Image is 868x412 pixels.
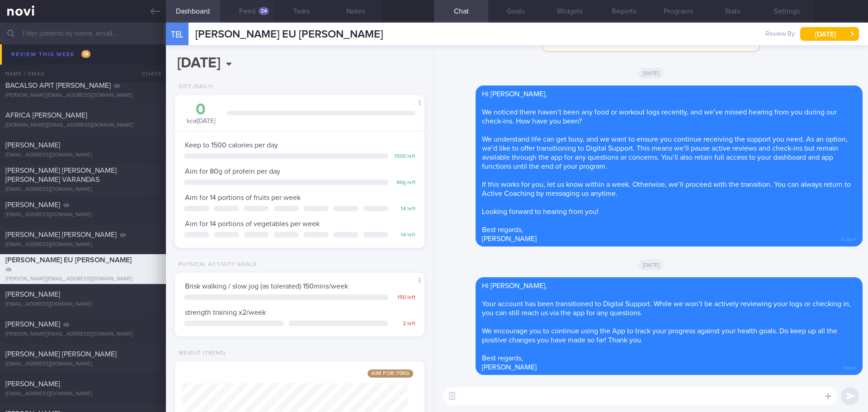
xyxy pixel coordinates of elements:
[5,256,132,264] span: [PERSON_NAME] EU [PERSON_NAME]
[368,369,413,378] span: Aim for: 70 kg
[5,52,120,59] span: [PERSON_NAME] ([PERSON_NAME])
[482,235,537,242] span: [PERSON_NAME]
[765,30,795,38] span: Review By
[5,92,160,99] div: [PERSON_NAME][EMAIL_ADDRESS][DOMAIN_NAME]
[185,194,301,201] span: Aim for 14 portions of fruits per week
[5,231,117,238] span: [PERSON_NAME] [PERSON_NAME]
[5,276,160,283] div: [PERSON_NAME][EMAIL_ADDRESS][DOMAIN_NAME]
[5,321,60,328] span: [PERSON_NAME]
[5,142,60,149] span: [PERSON_NAME]
[482,327,837,344] span: We encourage you to continue using the App to track your progress against your health goals. Do k...
[5,82,111,89] span: BACALSO APIT [PERSON_NAME]
[185,309,266,316] span: strength training x2/week
[638,260,664,270] span: [DATE]
[185,283,348,290] span: Brisk walking / slow jog (as tolerated) 150mins/week
[393,321,415,327] div: 2 left
[5,331,160,338] div: [PERSON_NAME][EMAIL_ADDRESS][DOMAIN_NAME]
[175,84,213,90] div: Diet (Daily)
[800,27,859,41] button: [DATE]
[184,102,218,126] div: kcal [DATE]
[185,220,320,227] span: Aim for 14 portions of vegetables per week
[5,62,160,69] div: [EMAIL_ADDRESS][DOMAIN_NAME]
[393,294,415,301] div: 150 left
[175,261,257,268] div: Physical Activity Goals
[5,122,160,129] div: [DOMAIN_NAME][EMAIL_ADDRESS][DOMAIN_NAME]
[185,168,280,175] span: Aim for 80g of protein per day
[393,232,415,239] div: 14 left
[5,186,160,193] div: [EMAIL_ADDRESS][DOMAIN_NAME]
[5,350,117,358] span: [PERSON_NAME] [PERSON_NAME]
[482,282,547,289] span: Hi [PERSON_NAME],
[482,90,547,98] span: Hi [PERSON_NAME],
[482,208,599,215] span: Looking forward to hearing from you!
[259,7,269,15] div: 24
[195,29,383,40] span: [PERSON_NAME] EU [PERSON_NAME]
[482,364,537,371] span: [PERSON_NAME]
[175,350,226,357] div: Weight (Trend)
[482,136,848,170] span: We understand life can get busy, and we want to ensure you continue receiving the support you nee...
[393,153,415,160] div: 1500 left
[5,361,160,368] div: [EMAIL_ADDRESS][DOMAIN_NAME]
[842,363,856,371] span: 1:50pm
[164,17,191,52] div: TEL
[482,109,837,125] span: We noticed there haven’t been any food or workout logs recently, and we’ve missed hearing from yo...
[184,102,218,118] div: 0
[393,180,415,186] div: 80 g left
[482,355,523,362] span: Best regards,
[5,242,160,248] div: [EMAIL_ADDRESS][DOMAIN_NAME]
[482,181,851,197] span: If this works for you, let us know within a week. Otherwise, we’ll proceed with the transition. Y...
[5,291,60,298] span: [PERSON_NAME]
[5,212,160,218] div: [EMAIL_ADDRESS][DOMAIN_NAME]
[638,68,664,79] span: [DATE]
[5,201,60,208] span: [PERSON_NAME]
[5,301,160,308] div: [EMAIL_ADDRESS][DOMAIN_NAME]
[482,300,851,317] span: Your account has been transitioned to Digital Support. While we won’t be actively reviewing your ...
[841,234,856,243] span: 4:28pm
[5,391,160,398] div: [EMAIL_ADDRESS][DOMAIN_NAME]
[482,226,523,233] span: Best regards,
[393,206,415,213] div: 14 left
[185,142,278,149] span: Keep to 1500 calories per day
[5,152,160,159] div: [EMAIL_ADDRESS][DOMAIN_NAME]
[5,167,117,183] span: [PERSON_NAME] [PERSON_NAME] [PERSON_NAME] VARANDAS
[5,380,60,388] span: [PERSON_NAME]
[5,112,87,119] span: AFRICA [PERSON_NAME]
